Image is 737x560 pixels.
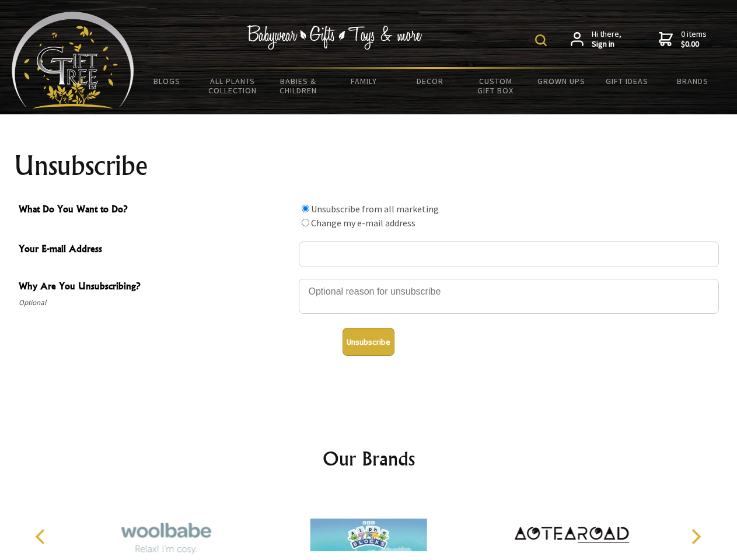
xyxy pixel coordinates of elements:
[535,34,547,46] img: product search
[592,29,621,50] span: Hi there,
[311,217,415,229] label: Change my e-mail address
[19,202,293,219] span: What Do You Want to Do?
[299,242,719,267] input: Your E-mail Address
[23,444,714,473] h2: Our Brands
[12,12,134,108] img: Babyware - Gifts - Toys and more...
[247,25,422,50] img: Babywear - Gifts - Toys & more
[200,69,266,103] a: All Plants Collection
[266,69,331,103] a: Babies & Children
[29,524,55,549] button: Previous
[302,219,309,226] input: What Do You Want to Do?
[19,296,293,310] span: Optional
[659,29,707,50] a: 0 items$0.00
[299,279,719,314] textarea: Why Are You Unsubscribing?
[331,69,397,93] a: Family
[681,29,707,50] span: 0 items
[660,69,726,93] a: Brands
[19,279,293,296] span: Why Are You Unsubscribing?
[683,524,708,549] button: Next
[397,69,463,93] a: Decor
[594,69,660,93] a: Gift Ideas
[681,39,707,50] strong: $0.00
[343,328,394,356] button: Unsubscribe
[571,29,621,50] a: Hi there,Sign in
[19,242,293,258] span: Your E-mail Address
[463,69,529,103] a: Custom Gift Box
[311,203,439,215] label: Unsubscribe from all marketing
[14,152,724,180] h1: Unsubscribe
[528,69,594,93] a: Grown Ups
[592,39,621,50] strong: Sign in
[302,205,309,212] input: What Do You Want to Do?
[134,69,200,93] a: BLOGS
